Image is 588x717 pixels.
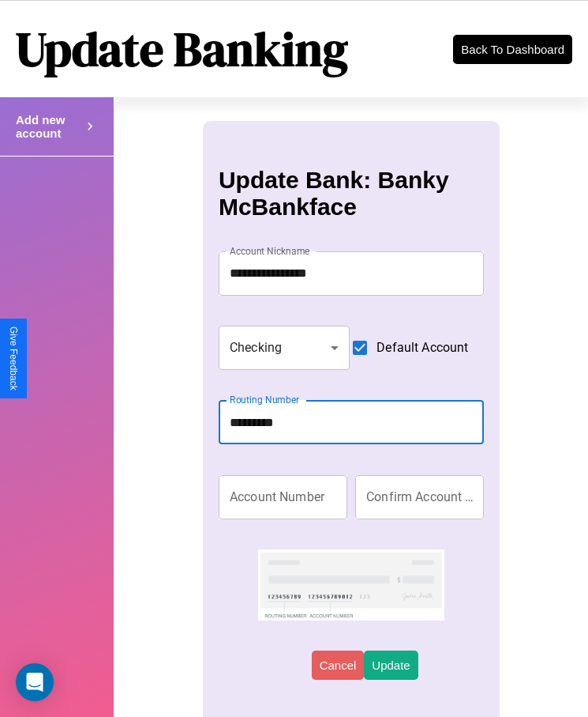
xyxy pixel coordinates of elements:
[376,338,468,357] span: Default Account
[258,549,444,621] img: check
[230,244,310,258] label: Account Nickname
[16,113,82,140] h4: Add new account
[16,663,54,701] div: Open Intercom Messenger
[230,393,299,406] label: Routing Number
[16,17,348,81] h1: Update Banking
[364,651,418,680] button: Update
[8,326,19,391] div: Give Feedback
[219,326,350,370] div: Checking
[312,651,365,680] button: Cancel
[453,35,572,64] button: Back To Dashboard
[219,167,484,221] h3: Update Bank: Banky McBankface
